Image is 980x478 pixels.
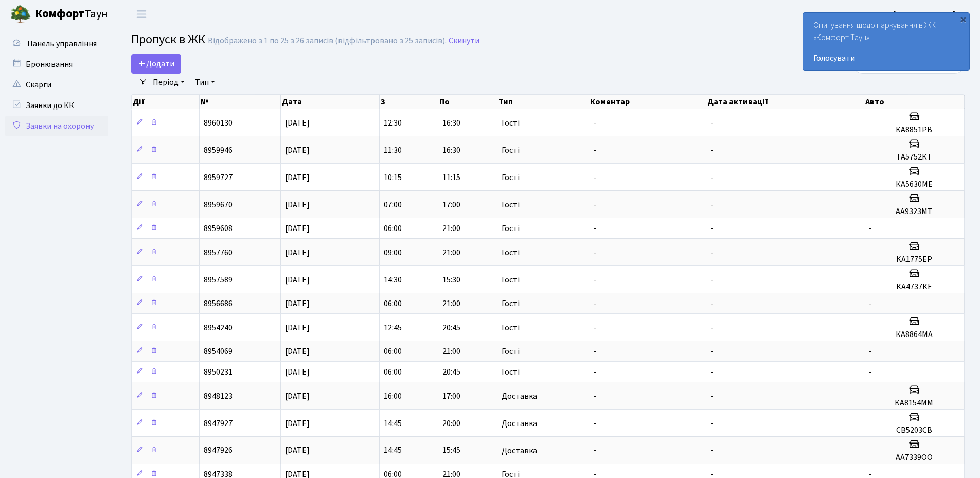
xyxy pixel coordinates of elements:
span: - [710,391,714,402]
a: Голосувати [813,52,959,64]
a: Заявки на охорону [5,116,108,136]
span: 17:00 [442,199,460,210]
span: Гості [502,324,520,332]
span: Додати [138,58,174,69]
span: 16:00 [384,391,402,402]
span: 8947927 [204,418,233,429]
span: Доставка [502,447,537,455]
h5: ТА5752КТ [868,152,960,162]
span: 06:00 [384,346,402,357]
span: - [710,223,714,234]
span: [DATE] [285,172,310,183]
span: 8948123 [204,391,233,402]
span: Гості [502,299,520,308]
span: 8959670 [204,199,233,210]
span: - [710,117,714,129]
span: - [868,366,871,378]
span: 8957589 [204,274,233,286]
span: - [710,274,714,286]
span: Гості [502,276,520,284]
span: 8959946 [204,145,233,156]
h5: АА9323МТ [868,207,960,217]
span: - [593,366,596,378]
span: 16:30 [442,145,460,156]
span: - [710,445,714,456]
span: 8954069 [204,346,233,357]
span: 06:00 [384,366,402,378]
th: По [438,95,497,109]
span: 8959727 [204,172,233,183]
b: ФОП [PERSON_NAME]. Н. [874,9,968,20]
span: 12:45 [384,322,402,333]
div: × [958,14,968,24]
span: - [868,223,871,234]
span: 8957760 [204,247,233,258]
span: Гості [502,224,520,233]
span: 20:45 [442,322,460,333]
span: Гості [502,249,520,257]
span: [DATE] [285,223,310,234]
span: 8954240 [204,322,233,333]
span: - [868,298,871,309]
th: Коментар [589,95,706,109]
span: Гості [502,119,520,127]
span: 14:30 [384,274,402,286]
span: - [593,298,596,309]
span: 11:15 [442,172,460,183]
span: - [593,391,596,402]
span: Гості [502,201,520,209]
span: - [710,298,714,309]
span: 16:30 [442,117,460,129]
span: 20:45 [442,366,460,378]
span: 15:30 [442,274,460,286]
h5: АА7339ОО [868,453,960,463]
span: - [593,418,596,429]
span: 09:00 [384,247,402,258]
span: [DATE] [285,298,310,309]
span: 14:45 [384,445,402,456]
span: - [593,117,596,129]
span: 21:00 [442,223,460,234]
span: - [593,346,596,357]
span: - [593,322,596,333]
h5: KA1775EP [868,255,960,264]
h5: КА4737КЕ [868,282,960,292]
span: 10:15 [384,172,402,183]
span: Пропуск в ЖК [131,30,205,48]
span: 21:00 [442,247,460,258]
span: Таун [35,6,108,23]
span: 20:00 [442,418,460,429]
h5: КА5630МЕ [868,180,960,189]
span: 21:00 [442,298,460,309]
img: logo.png [10,4,31,25]
span: 8947926 [204,445,233,456]
h5: СВ5203СВ [868,426,960,435]
span: [DATE] [285,274,310,286]
span: Доставка [502,392,537,400]
span: 8960130 [204,117,233,129]
span: - [593,247,596,258]
span: [DATE] [285,117,310,129]
span: - [593,199,596,210]
a: Бронювання [5,54,108,75]
a: Заявки до КК [5,95,108,116]
span: - [710,322,714,333]
span: 8950231 [204,366,233,378]
span: - [710,247,714,258]
th: № [200,95,281,109]
span: [DATE] [285,418,310,429]
span: - [710,199,714,210]
span: - [710,145,714,156]
span: Гості [502,173,520,182]
span: - [710,418,714,429]
a: Додати [131,54,181,74]
h5: КА8851РВ [868,125,960,135]
span: Гості [502,368,520,376]
th: Дії [132,95,200,109]
span: [DATE] [285,391,310,402]
span: 07:00 [384,199,402,210]
span: [DATE] [285,366,310,378]
span: - [593,274,596,286]
h5: КА8154ММ [868,398,960,408]
span: [DATE] [285,199,310,210]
